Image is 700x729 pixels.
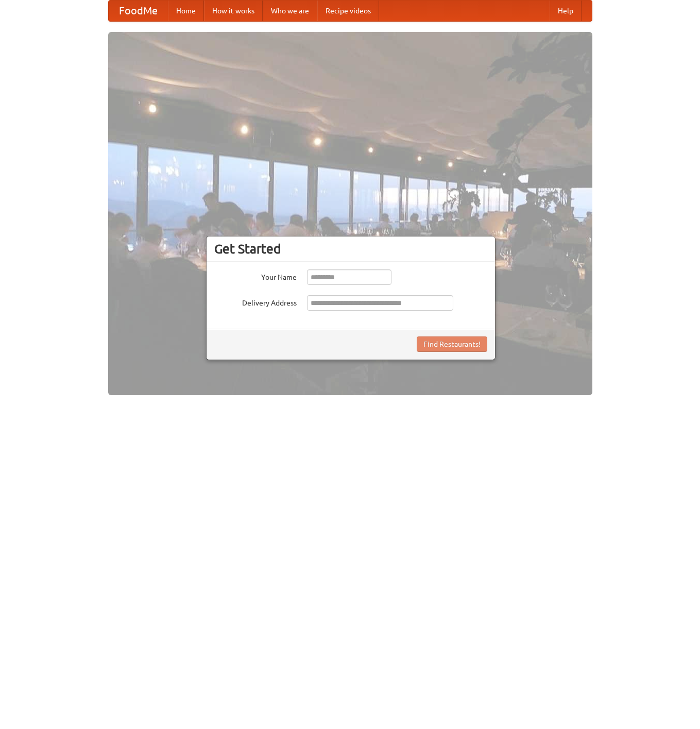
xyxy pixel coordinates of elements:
[550,1,582,21] a: Help
[263,1,317,21] a: Who we are
[417,336,487,352] button: Find Restaurants!
[214,241,487,257] h3: Get Started
[214,295,297,308] label: Delivery Address
[214,269,297,282] label: Your Name
[204,1,263,21] a: How it works
[168,1,204,21] a: Home
[109,1,168,21] a: FoodMe
[317,1,379,21] a: Recipe videos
